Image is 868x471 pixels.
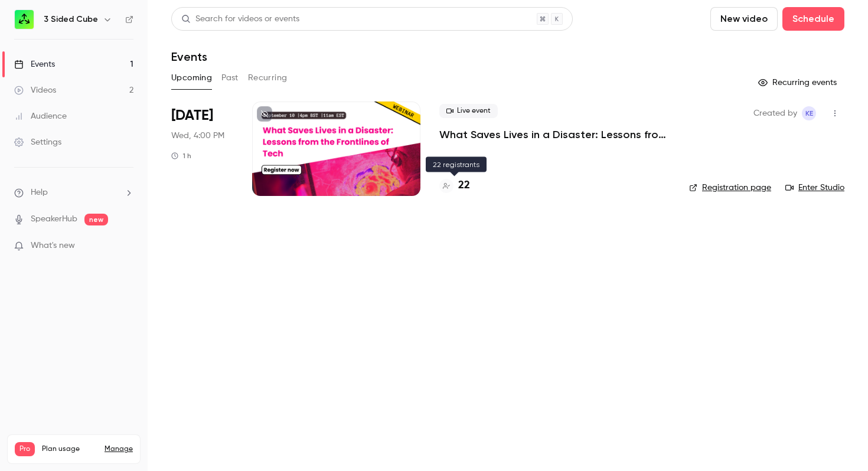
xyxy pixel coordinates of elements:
a: Enter Studio [785,182,844,194]
button: Recurring events [753,73,844,92]
span: Krystal Ellison [802,106,816,120]
a: 22 [439,178,470,194]
a: What Saves Lives in a Disaster: Lessons from the Frontlines of Tech [439,127,670,142]
span: KE [805,106,813,120]
button: Upcoming [171,68,212,87]
div: Search for videos or events [181,13,299,25]
span: Help [31,187,48,199]
button: Past [221,68,239,87]
div: Audience [14,110,67,122]
div: Settings [14,136,61,148]
a: Registration page [689,182,771,194]
span: new [84,214,108,225]
button: Schedule [782,7,844,31]
h4: 22 [458,178,470,194]
button: New video [710,7,778,31]
button: Recurring [248,68,288,87]
a: Manage [105,444,133,454]
span: Pro [15,442,35,456]
li: help-dropdown-opener [14,187,133,199]
span: Plan usage [42,444,97,454]
span: Live event [439,104,498,118]
div: Sep 10 Wed, 4:00 PM (Europe/London) [171,102,233,196]
span: [DATE] [171,106,213,125]
h6: 3 Sided Cube [44,14,98,25]
span: What's new [31,240,75,252]
div: Events [14,58,55,70]
iframe: Noticeable Trigger [119,241,133,251]
a: SpeakerHub [31,213,77,225]
div: Videos [14,84,56,96]
span: Created by [753,106,797,120]
img: 3 Sided Cube [15,10,34,29]
h1: Events [171,50,207,64]
div: 1 h [171,151,191,161]
span: Wed, 4:00 PM [171,130,224,142]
